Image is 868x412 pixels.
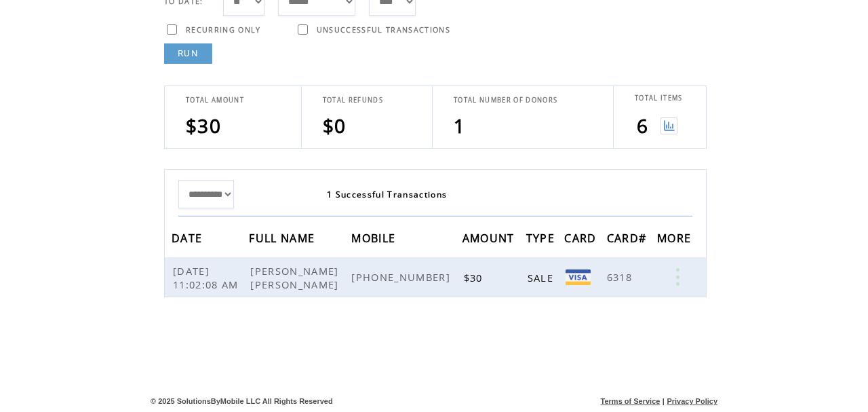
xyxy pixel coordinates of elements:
span: CARD# [607,227,650,252]
span: UNSUCCESSFUL TRANSACTIONS [317,25,450,35]
span: DATE [172,227,205,252]
span: TOTAL NUMBER OF DONORS [454,96,557,105]
span: TYPE [526,227,558,252]
a: CARD [564,233,599,242]
span: TOTAL AMOUNT [186,96,244,105]
a: CARD# [607,233,650,242]
span: CARD [564,227,599,252]
a: AMOUNT [462,233,518,242]
span: MORE [657,227,694,252]
span: $0 [323,113,347,138]
span: AMOUNT [462,227,518,252]
span: 1 [454,113,465,138]
a: MOBILE [351,233,399,242]
span: | [663,397,665,405]
span: 6318 [607,270,635,284]
span: $30 [464,271,486,284]
span: RECURRING ONLY [186,25,261,35]
span: [PERSON_NAME] [PERSON_NAME] [250,264,342,291]
img: Visa [566,269,591,285]
span: 6 [637,113,648,138]
span: TOTAL REFUNDS [323,96,383,105]
span: [PHONE_NUMBER] [351,270,454,284]
span: SALE [528,271,557,284]
a: TYPE [526,233,558,242]
a: Privacy Policy [667,397,717,405]
span: MOBILE [351,227,399,252]
a: FULL NAME [249,233,318,242]
span: FULL NAME [249,227,318,252]
a: Terms of Service [601,397,660,405]
span: © 2025 SolutionsByMobile LLC All Rights Reserved [151,397,333,405]
img: View graph [660,117,677,134]
span: 1 Successful Transactions [327,189,447,200]
span: $30 [186,113,221,138]
span: TOTAL ITEMS [635,94,683,102]
span: [DATE] 11:02:08 AM [173,264,242,291]
a: DATE [172,233,205,242]
a: RUN [164,43,212,64]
